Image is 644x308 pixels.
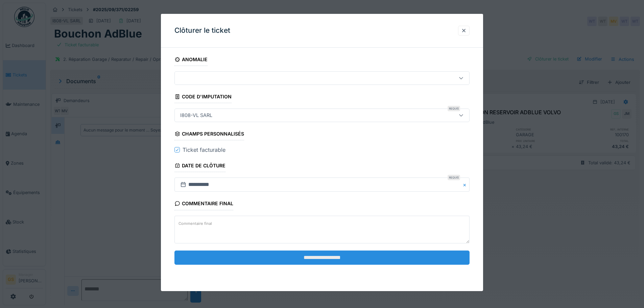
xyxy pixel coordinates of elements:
[462,177,470,192] button: Close
[448,106,460,111] div: Requis
[174,92,232,103] div: Code d'imputation
[177,219,213,228] label: Commentaire final
[174,161,225,172] div: Date de clôture
[174,129,244,140] div: Champs personnalisés
[174,198,233,210] div: Commentaire final
[448,175,460,180] div: Requis
[177,112,215,119] div: I808-VL SARL
[183,146,225,154] div: Ticket facturable
[174,26,230,35] h3: Clôturer le ticket
[174,54,208,66] div: Anomalie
